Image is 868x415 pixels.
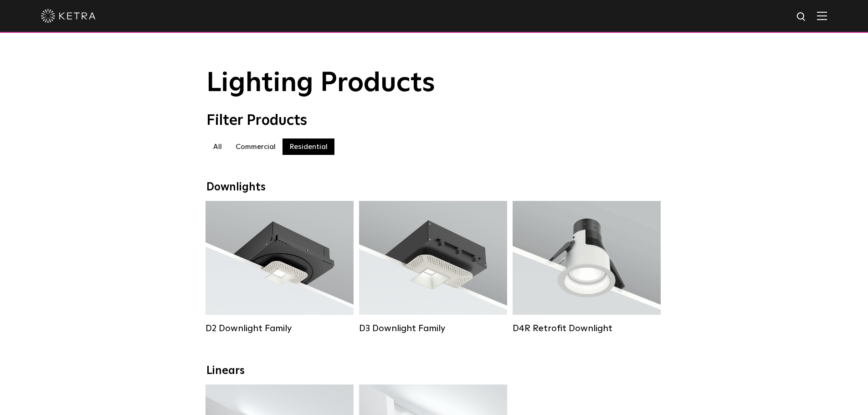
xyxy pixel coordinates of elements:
[359,201,507,334] a: D3 Downlight Family Lumen Output:700 / 900 / 1100Colors:White / Black / Silver / Bronze / Paintab...
[229,138,282,155] label: Commercial
[206,138,229,155] label: All
[796,11,807,23] img: search icon
[206,70,435,97] span: Lighting Products
[513,323,661,334] div: D4R Retrofit Downlight
[206,181,662,194] div: Downlights
[817,11,827,20] img: Hamburger%20Nav.svg
[206,112,662,129] div: Filter Products
[205,201,354,334] a: D2 Downlight Family Lumen Output:1200Colors:White / Black / Gloss Black / Silver / Bronze / Silve...
[205,323,354,334] div: D2 Downlight Family
[513,201,661,334] a: D4R Retrofit Downlight Lumen Output:800Colors:White / BlackBeam Angles:15° / 25° / 40° / 60°Watta...
[206,364,662,378] div: Linears
[41,9,96,23] img: ketra-logo-2019-white
[282,138,334,155] label: Residential
[359,323,507,334] div: D3 Downlight Family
